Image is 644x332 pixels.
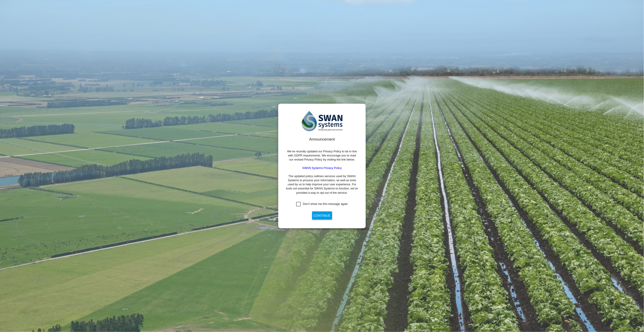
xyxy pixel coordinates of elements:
[302,166,342,170] a: SWAN Systems Privacy Policy
[286,174,358,194] span: The updated policy outlines services used by SWAN Systems to process your information, as well as...
[303,202,348,206] div: Don't show me this message again
[287,150,357,161] span: We’ve recently updated our Privacy Policy to be in line with GDPR requirements. We encourage you ...
[286,137,358,142] div: Announcement
[312,211,332,220] button: Continue
[296,202,348,206] md-checkbox: Don't show me this message again
[302,111,343,131] img: SWAN-Landscape-Logo-Colour.png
